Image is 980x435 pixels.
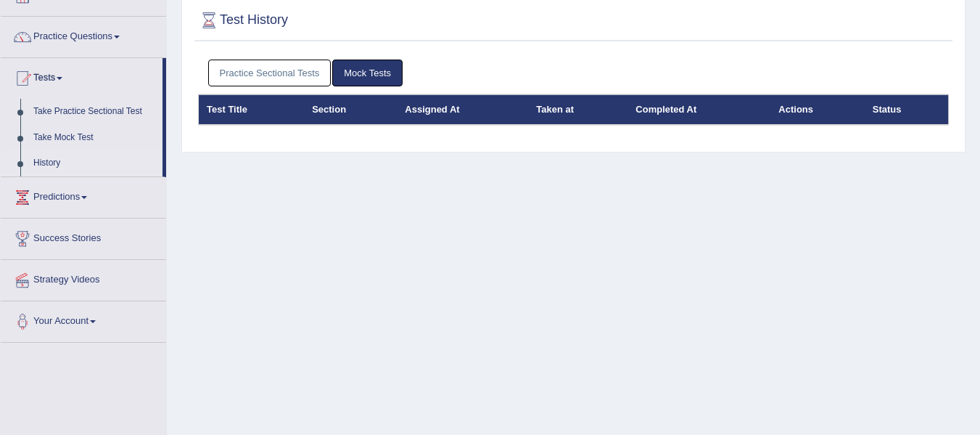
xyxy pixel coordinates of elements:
[1,219,166,255] a: Success Stories
[1,177,166,214] a: Predictions
[332,60,403,86] a: Mock Tests
[865,94,949,125] th: Status
[27,125,162,151] a: Take Mock Test
[770,94,864,125] th: Actions
[198,9,288,31] h2: Test History
[627,94,770,125] th: Completed At
[528,94,627,125] th: Taken at
[1,260,166,296] a: Strategy Videos
[199,94,305,125] th: Test Title
[1,58,162,94] a: Tests
[1,17,166,53] a: Practice Questions
[1,301,166,338] a: Your Account
[27,99,162,125] a: Take Practice Sectional Test
[27,150,162,176] a: History
[208,60,332,86] a: Practice Sectional Tests
[397,94,528,125] th: Assigned At
[304,94,397,125] th: Section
